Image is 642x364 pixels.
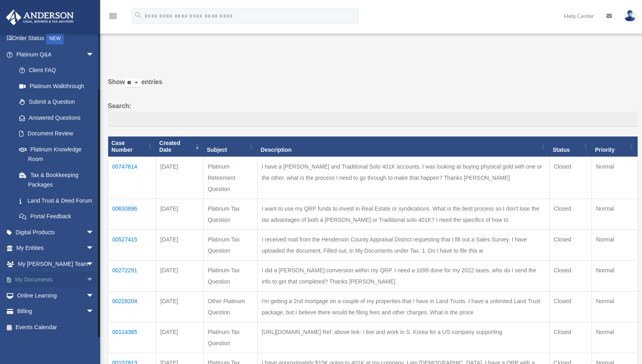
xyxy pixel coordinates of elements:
th: Status: activate to sort column ascending [549,137,592,157]
td: I want to use my QRP funds to invest in Real Estate or syndications. What is the best process so ... [258,199,550,229]
td: [DATE] [156,322,204,353]
span: arrow_drop_down [86,240,102,257]
a: Tax & Bookkeeping Packages [11,167,102,193]
span: arrow_drop_down [86,304,102,320]
i: search [134,11,143,20]
td: Closed [549,322,592,353]
label: Show entries [108,76,638,96]
td: Platinum Tax Question [204,229,258,260]
a: menu [108,14,118,21]
td: I have a [PERSON_NAME] and Traditional Solo 401K accounts, I was looking at buying physical gold ... [258,157,550,199]
a: Land Trust & Deed Forum [11,193,102,209]
a: My [PERSON_NAME] Teamarrow_drop_down [6,256,106,272]
td: 00228204 [108,291,156,322]
td: [DATE] [156,157,204,199]
a: Answered Questions [11,110,98,126]
input: Search: [108,112,638,127]
th: Subject: activate to sort column ascending [204,137,258,157]
span: arrow_drop_down [86,288,102,304]
td: Normal [592,260,638,291]
th: Description: activate to sort column ascending [258,137,550,157]
td: Platinum Tax Question [204,199,258,229]
span: arrow_drop_down [86,256,102,272]
td: [DATE] [156,199,204,229]
a: Platinum Knowledge Room [11,141,102,167]
td: 00114365 [108,322,156,353]
td: Normal [592,199,638,229]
a: Platinum Walkthrough [11,78,102,94]
td: 00527415 [108,229,156,260]
th: Case Number: activate to sort column ascending [108,137,156,157]
td: [DATE] [156,291,204,322]
i: menu [108,11,118,21]
a: Submit a Question [11,94,102,110]
td: Normal [592,229,638,260]
img: User Pic [624,10,636,22]
td: [DATE] [156,260,204,291]
td: Other Platinum Question [204,291,258,322]
td: Closed [549,229,592,260]
td: I received mail from the Henderson County Appraisal District requesting that I fill out a Sales S... [258,229,550,260]
td: 00272291 [108,260,156,291]
td: 00747614 [108,157,156,199]
a: My Entitiesarrow_drop_down [6,240,106,256]
a: My Documentsarrow_drop_down [6,272,106,288]
a: Portal Feedback [11,209,102,225]
td: I did a [PERSON_NAME] conversion within my QRP. I need a 1099 done for my 2022 taxes, who do I se... [258,260,550,291]
a: Order StatusNEW [6,30,106,47]
a: Online Learningarrow_drop_down [6,288,106,304]
span: arrow_drop_down [86,272,102,288]
td: Platinum Retirement Question [204,157,258,199]
a: Digital Productsarrow_drop_down [6,224,106,240]
td: 00630896 [108,199,156,229]
th: Priority: activate to sort column ascending [592,137,638,157]
div: NEW [46,32,64,44]
select: Showentries [125,78,141,88]
a: Client FAQ [11,62,102,78]
td: Closed [549,157,592,199]
td: Platinum Tax Question [204,260,258,291]
a: Platinum Q&Aarrow_drop_down [6,46,102,62]
td: Platinum Tax Question [204,322,258,353]
td: Closed [549,260,592,291]
td: [DATE] [156,229,204,260]
a: Document Review [11,126,102,142]
td: Normal [592,157,638,199]
span: arrow_drop_down [86,224,102,241]
a: Billingarrow_drop_down [6,304,106,320]
label: Search: [108,101,638,127]
span: arrow_drop_down [86,46,102,63]
td: Normal [592,291,638,322]
th: Created Date: activate to sort column ascending [156,137,204,157]
img: Anderson Advisors Platinum Portal [4,10,76,25]
td: Closed [549,291,592,322]
td: I'm getting a 2nd mortgage on a couple of my properties that I have in Land Trusts. I have a unli... [258,291,550,322]
td: Closed [549,199,592,229]
a: Events Calendar [6,319,106,335]
td: [URL][DOMAIN_NAME] Ref. above link: I live and work in S. Korea for a US company supporting [258,322,550,353]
